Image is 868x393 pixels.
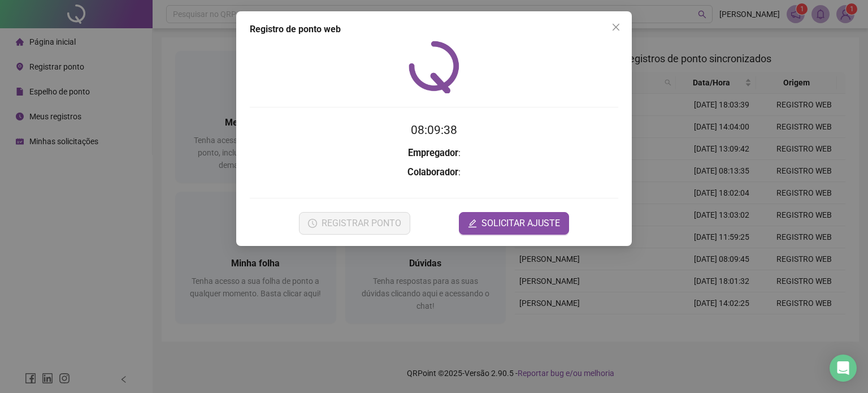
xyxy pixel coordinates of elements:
span: SOLICITAR AJUSTE [481,217,560,230]
img: QRPoint [409,41,459,93]
time: 08:09:38 [411,123,457,137]
div: Registro de ponto web [250,23,618,36]
button: editSOLICITAR AJUSTE [459,212,569,235]
h3: : [250,165,618,180]
div: Open Intercom Messenger [830,355,857,382]
strong: Empregador [408,148,458,158]
strong: Colaborador [407,167,458,178]
h3: : [250,146,618,161]
button: Close [607,18,625,36]
span: edit [468,219,477,228]
button: REGISTRAR PONTO [299,212,410,235]
span: close [611,23,620,32]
